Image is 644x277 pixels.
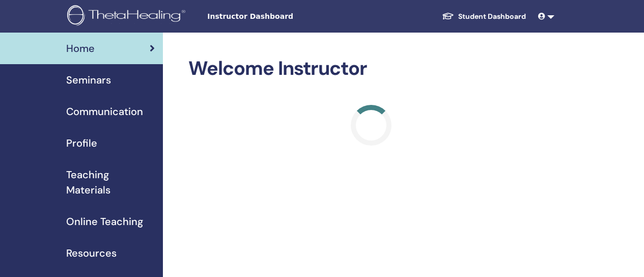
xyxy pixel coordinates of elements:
[66,135,97,151] span: Profile
[188,57,554,80] h2: Welcome Instructor
[67,5,189,28] img: logo.png
[66,72,111,88] span: Seminars
[66,167,155,198] span: Teaching Materials
[207,11,360,22] span: Instructor Dashboard
[66,41,95,56] span: Home
[66,214,143,229] span: Online Teaching
[66,104,143,119] span: Communication
[66,245,117,261] span: Resources
[434,7,534,26] a: Student Dashboard
[442,12,454,20] img: graduation-cap-white.svg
